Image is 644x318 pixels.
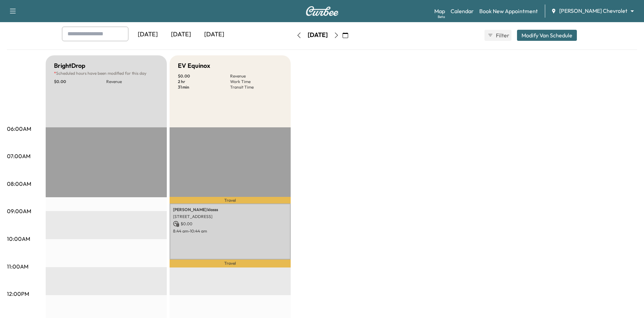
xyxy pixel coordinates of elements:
[170,197,291,203] p: Travel
[438,14,445,19] div: Beta
[178,79,230,84] p: 2 hr
[106,79,158,84] p: Revenue
[7,180,31,188] p: 08:00AM
[173,228,287,234] p: 8:44 am - 10:44 am
[54,71,158,76] p: Scheduled hours have been modified for this day
[173,207,287,212] p: [PERSON_NAME] klasss
[230,73,282,79] p: Revenue
[559,7,627,15] span: [PERSON_NAME] Chevrolet
[170,260,291,267] p: Travel
[178,61,210,71] h5: EV Equinox
[7,152,30,160] p: 07:00AM
[479,7,538,15] a: Book New Appointment
[198,27,231,43] div: [DATE]
[451,7,474,15] a: Calendar
[496,31,508,39] span: Filter
[178,84,230,90] p: 31 min
[178,73,230,79] p: $ 0.00
[517,30,577,41] button: Modify Van Schedule
[173,214,287,219] p: [STREET_ADDRESS]
[54,61,85,71] h5: BrightDrop
[7,262,28,271] p: 11:00AM
[230,84,282,90] p: Transit Time
[230,79,282,84] p: Work Time
[7,125,31,133] p: 06:00AM
[7,207,31,215] p: 09:00AM
[131,27,164,43] div: [DATE]
[54,79,106,84] p: $ 0.00
[7,290,29,298] p: 12:00PM
[306,6,339,16] img: Curbee Logo
[308,31,328,39] div: [DATE]
[7,235,30,243] p: 10:00AM
[173,221,287,227] p: $ 0.00
[434,7,445,15] a: MapBeta
[484,30,511,41] button: Filter
[164,27,198,43] div: [DATE]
